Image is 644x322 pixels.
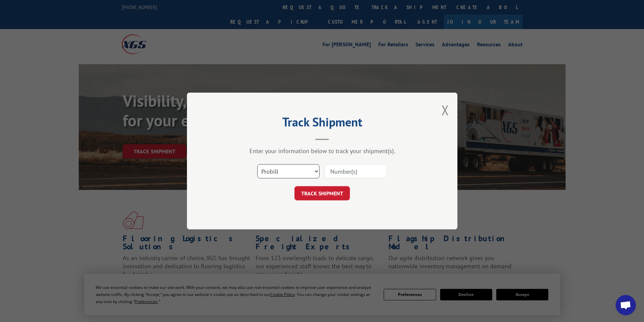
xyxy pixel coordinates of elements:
button: Close modal [442,101,449,119]
h2: Track Shipment [221,117,424,130]
div: Open chat [616,295,636,315]
input: Number(s) [325,164,387,178]
div: Enter your information below to track your shipment(s). [221,147,424,155]
button: TRACK SHIPMENT [294,186,350,200]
